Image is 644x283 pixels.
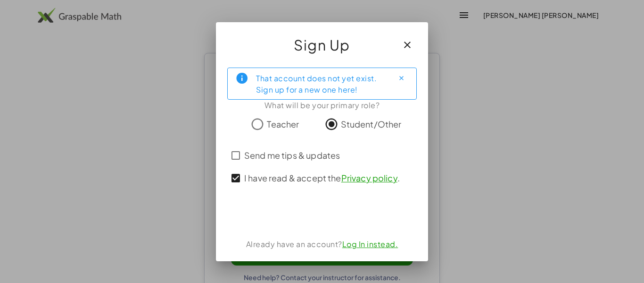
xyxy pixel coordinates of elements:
[294,34,350,56] span: Sign Up
[342,239,398,249] a: Log In instead.
[270,204,374,224] iframe: Sign in with Google Button
[244,149,340,162] span: Send me tips & updates
[227,100,417,111] div: What will be your primary role?
[267,118,299,130] span: Teacher
[227,239,417,250] div: Already have an account?
[341,172,397,183] a: Privacy policy
[394,71,409,86] button: Close
[244,172,400,184] span: I have read & accept the .
[341,118,402,130] span: Student/Other
[256,72,386,95] div: That account does not yet exist. Sign up for a new one here!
